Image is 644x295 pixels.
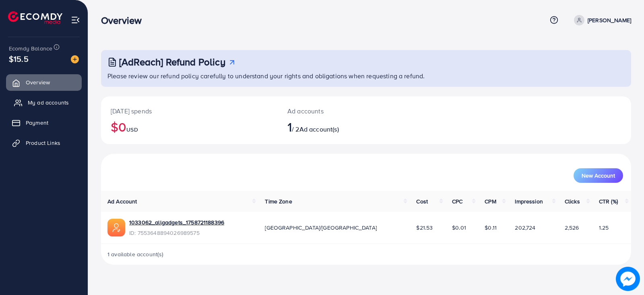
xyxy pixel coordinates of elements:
span: Time Zone [265,197,292,205]
span: USD [126,126,138,134]
span: Clicks [565,197,580,205]
span: 1.25 [599,224,609,232]
span: Product Links [26,139,60,147]
a: [PERSON_NAME] [571,15,631,25]
p: Ad accounts [287,106,400,116]
img: image [71,55,79,63]
a: Product Links [6,135,82,151]
span: Payment [26,119,48,127]
span: My ad accounts [28,98,69,107]
span: 1 available account(s) [107,250,164,258]
a: Overview [6,74,82,90]
span: Overview [26,78,50,86]
img: menu [71,15,80,25]
span: 202,724 [515,224,535,232]
span: ID: 7553648894026989575 [129,229,224,237]
span: CPC [452,197,462,205]
span: $0.11 [485,224,497,232]
span: CPM [485,197,496,205]
span: [GEOGRAPHIC_DATA]/[GEOGRAPHIC_DATA] [265,224,377,232]
span: Ecomdy Balance [9,44,52,52]
img: logo [8,11,62,24]
a: My ad accounts [6,94,82,111]
span: $0.01 [452,224,466,232]
h3: [AdReach] Refund Policy [119,56,225,68]
h3: Overview [101,15,148,26]
h2: $0 [111,119,268,134]
button: New Account [574,168,623,183]
span: 1 [287,117,292,136]
p: [DATE] spends [111,106,268,116]
span: Ad Account [107,197,137,205]
p: [PERSON_NAME] [588,15,631,25]
img: ic-ads-acc.e4c84228.svg [107,219,125,236]
h2: / 2 [287,119,400,134]
span: Ad account(s) [299,125,339,134]
a: 1033062_allgadgets_1758721188396 [129,218,224,226]
span: New Account [582,173,615,178]
span: 2,526 [565,224,579,232]
span: $21.53 [416,224,433,232]
a: Payment [6,115,82,131]
p: Please review our refund policy carefully to understand your rights and obligations when requesti... [107,71,626,81]
span: $15.5 [9,53,29,65]
span: Cost [416,197,428,205]
span: CTR (%) [599,197,618,205]
span: Impression [515,197,543,205]
img: image [616,267,640,291]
